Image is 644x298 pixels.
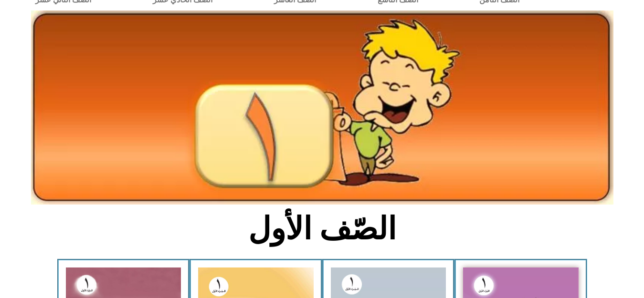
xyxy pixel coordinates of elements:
[164,210,480,247] h2: الصّف الأول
